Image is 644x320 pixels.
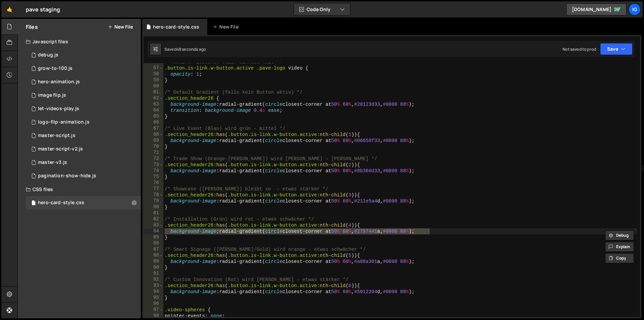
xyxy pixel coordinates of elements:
div: 97 [144,307,163,313]
div: 83 [144,222,163,228]
div: 48 seconds ago [176,46,206,52]
div: 64 [144,107,163,113]
div: 59 [144,77,163,83]
div: let-videos-play.js [38,106,79,112]
div: 16760/45980.js [26,142,141,156]
a: ig [629,3,641,15]
div: 69 [144,138,163,144]
div: 16760/46375.js [26,116,141,129]
div: 76 [144,180,163,186]
div: 58 [144,71,163,77]
button: Copy [605,253,634,263]
div: 72 [144,156,163,162]
div: 84 [144,228,163,234]
div: 90 [144,265,163,271]
div: 77 [144,186,163,192]
div: Saved [164,46,206,52]
div: 80 [144,204,163,210]
div: 87 [144,246,163,253]
a: [DOMAIN_NAME] [566,3,627,15]
div: 62 [144,95,163,101]
div: 98 [144,313,163,319]
div: 71 [144,150,163,156]
div: hero-card-style.css [153,24,199,30]
div: 60 [144,83,163,89]
button: Debug [605,230,634,240]
div: 16760/46055.js [26,156,141,169]
div: 73 [144,162,163,168]
h2: Files [26,23,38,31]
button: New File [108,24,133,30]
div: pave staging [26,5,60,13]
div: 94 [144,289,163,295]
div: master-script-v2.js [38,146,83,152]
div: 63 [144,101,163,107]
button: Save [600,43,633,55]
div: 67 [144,126,163,132]
div: Javascript files [18,35,141,48]
div: 16760/45786.js [26,129,141,142]
div: 96 [144,301,163,307]
div: New File [213,24,241,30]
a: 🤙 [1,1,18,17]
div: 65 [144,113,163,120]
div: image flip.js [38,92,66,98]
div: 66 [144,120,163,126]
div: 16760/46741.js [26,89,141,102]
div: 61 [144,89,163,95]
div: 85 [144,234,163,240]
div: 79 [144,198,163,204]
div: debug.js [38,52,58,58]
div: Not saved to prod [562,46,596,52]
div: 16760/46602.js [26,48,141,62]
div: hero-animation.js [38,79,80,85]
div: 16760/45784.css [26,196,141,210]
button: Code Only [294,3,350,15]
div: 16760/45783.js [26,62,141,75]
div: CSS files [18,183,141,196]
div: grow-to-100.js [38,65,72,72]
div: 78 [144,192,163,198]
div: 92 [144,277,163,283]
div: 75 [144,174,163,180]
div: 68 [144,132,163,138]
div: 86 [144,240,163,246]
div: 74 [144,168,163,174]
div: 88 [144,253,163,259]
div: pagination-show-hide.js [38,173,96,179]
div: 89 [144,259,163,265]
div: 16760/46836.js [26,102,141,116]
div: 95 [144,295,163,301]
div: 82 [144,216,163,222]
div: 81 [144,210,163,216]
div: 16760/45785.js [26,75,141,89]
div: master-v3.js [38,159,67,166]
div: 57 [144,65,163,71]
div: 93 [144,283,163,289]
div: 91 [144,271,163,277]
div: hero-card-style.css [38,200,84,206]
div: 16760/46600.js [26,169,141,183]
div: 70 [144,144,163,150]
div: master-script.js [38,133,75,139]
div: logo-flip-animation.js [38,119,90,125]
button: Explain [605,242,634,252]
